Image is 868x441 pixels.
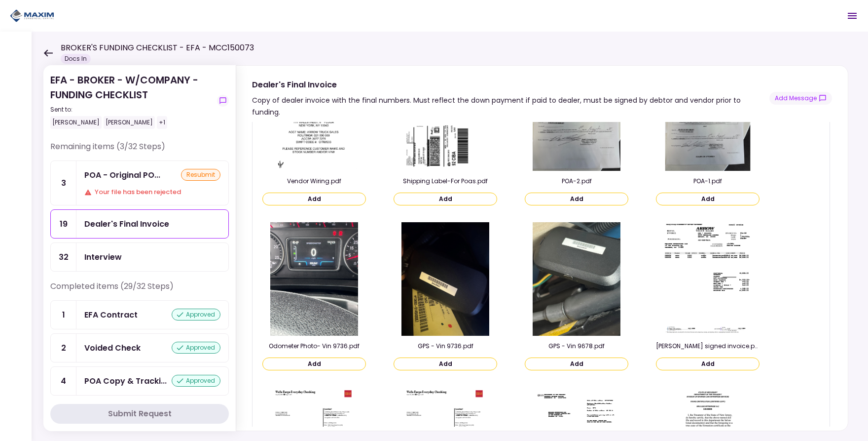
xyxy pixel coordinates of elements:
div: Odometer Photo- Vin 9736.pdf [262,342,366,351]
div: [PERSON_NAME] [104,116,155,129]
div: Completed items (29/32 Steps) [50,281,229,300]
div: Copy of dealer invoice with the final numbers. Must reflect the down payment if paid to dealer, m... [252,94,769,118]
div: kellogg signed invoice.pdf [656,342,759,351]
div: EFA - BROKER - W/COMPANY - FUNDING CHECKLIST [50,73,213,129]
button: Open menu [840,4,864,28]
button: Add [656,358,759,370]
button: Add [262,193,366,205]
div: resubmit [181,169,220,181]
div: GPS - Vin 9736.pdf [394,342,497,351]
div: POA - Original POA (not CA or GA) (Received in house) [84,169,160,181]
div: 4 [51,367,76,395]
div: Docs In [61,54,91,64]
div: GPS - Vin 9678.pdf [525,342,628,351]
a: 32Interview [50,242,229,272]
a: 19Dealer's Final Invoice [50,209,229,239]
div: Your file has been rejected [84,187,220,197]
button: Add [525,193,628,205]
div: 2 [51,334,76,362]
div: Interview [84,251,122,263]
div: approved [172,375,220,387]
div: POA-2.pdf [525,177,628,186]
button: Submit Request [50,404,229,424]
a: 2Voided Checkapproved [50,333,229,362]
div: approved [172,309,220,321]
button: Add [394,358,497,370]
div: Remaining items (3/32 Steps) [50,141,229,160]
div: Dealer's Final Invoice [84,218,169,230]
div: +1 [157,116,167,129]
a: 3POA - Original POA (not CA or GA) (Received in house)resubmitYour file has been rejected [50,160,229,205]
div: EFA Contract [84,309,138,321]
div: 3 [51,161,76,205]
button: Add [656,193,759,205]
div: Vendor Wiring.pdf [262,177,366,186]
button: show-messages [217,95,229,107]
div: Shipping Label-For Poas.pdf [394,177,497,186]
div: POA-1.pdf [656,177,759,186]
button: Add [394,193,497,205]
div: Dealer's Final Invoice [252,79,769,91]
div: Dealer's Final InvoiceCopy of dealer invoice with the final numbers. Must reflect the down paymen... [236,65,848,431]
button: Add [262,358,366,370]
div: approved [172,342,220,354]
div: 19 [51,210,76,238]
div: 1 [51,301,76,329]
button: Add [525,358,628,370]
div: 32 [51,243,76,271]
div: Sent to: [50,105,213,114]
div: [PERSON_NAME] [50,116,102,129]
img: Partner icon [10,8,54,23]
div: POA Copy & Tracking Receipt [84,375,167,387]
a: 1EFA Contractapproved [50,300,229,329]
div: Submit Request [108,408,172,420]
button: show-messages [769,92,832,105]
div: Voided Check [84,342,141,354]
h1: BROKER'S FUNDING CHECKLIST - EFA - MCC150073 [61,42,254,54]
a: 4POA Copy & Tracking Receiptapproved [50,366,229,396]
